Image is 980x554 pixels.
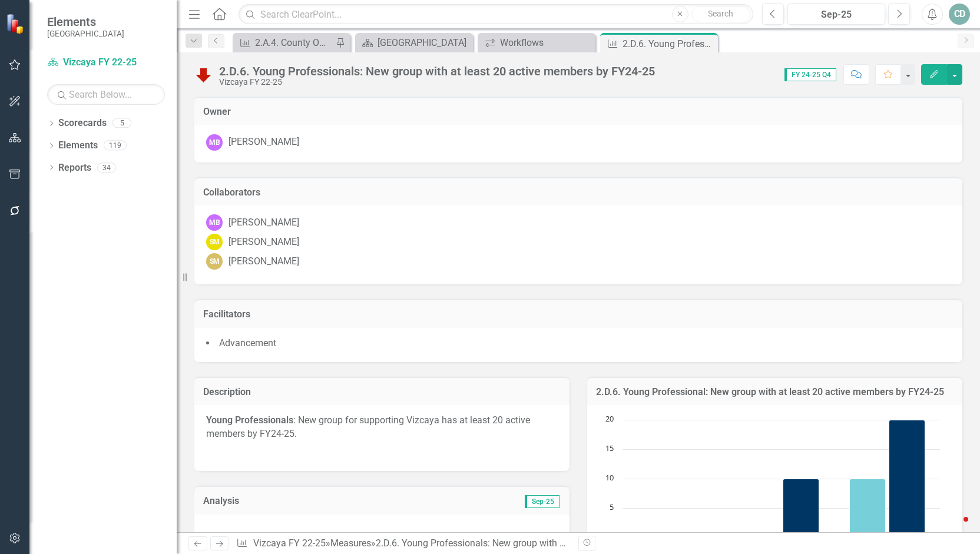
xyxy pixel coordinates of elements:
button: Sep-25 [787,4,885,25]
div: » » [236,537,570,550]
h3: Description [203,387,561,397]
div: 34 [97,162,116,172]
iframe: Intercom live chat [940,514,968,542]
text: 20 [605,413,614,424]
a: Workflows [481,35,592,50]
div: [GEOGRAPHIC_DATA] [378,35,470,50]
span: FY 24-25 Q4 [784,68,836,81]
div: Vizcaya FY 22-25 [219,78,655,87]
div: Workflows [500,35,592,50]
div: Sep-25 [792,8,881,22]
div: 5 [112,118,131,128]
button: CD [949,4,970,25]
p: : New group for supporting Vizcaya has at least 20 active members by FY24-25. [206,414,558,443]
span: Advancement [219,337,276,349]
span: Search [708,9,733,18]
a: Vizcaya FY 22-25 [253,538,326,549]
button: Search [691,6,750,22]
text: 0 [610,531,614,542]
h3: Facilitators [203,309,953,320]
a: Scorecards [58,117,107,130]
div: 2.D.6. Young Professionals: New group with at least 20 active members by FY24-25 [219,65,655,78]
text: 5 [610,502,614,512]
a: [GEOGRAPHIC_DATA] [358,35,470,50]
h3: Owner [203,107,953,117]
g: Target YTD, bar series 2 of 2 with 3 bars. [680,420,925,538]
img: ClearPoint Strategy [6,14,27,34]
small: [GEOGRAPHIC_DATA] [47,29,124,38]
input: Search Below... [47,84,165,105]
text: 10 [605,472,614,483]
h3: 2.D.6. Young Professional: New group with at least 20 active members by FY24-25 [596,387,953,397]
div: 2.D.6. Young Professionals: New group with at least 20 active members by FY24-25 [623,37,715,51]
div: [PERSON_NAME] [229,235,299,249]
div: SM [206,234,223,250]
div: [PERSON_NAME] [229,255,299,268]
a: Elements [58,139,98,152]
a: Reports [58,161,91,175]
div: [PERSON_NAME] [229,135,299,149]
div: 2.D.6. Young Professionals: New group with at least 20 active members by FY24-25 [376,538,721,549]
a: Measures [330,538,371,549]
strong: Young Professionals [206,414,293,426]
img: Below Plan [194,65,213,84]
input: Search ClearPoint... [239,4,753,25]
a: Vizcaya FY 22-25 [47,56,165,69]
span: Elements [47,15,124,29]
path: FY 23-24 Q4, 10. Target YTD. [783,479,819,538]
div: SM [206,253,223,270]
div: MB [206,134,223,151]
h3: Analysis [203,496,382,506]
a: 2.A.4. County Officials: Strengthen awareness among MDC elected officials by meeting in person wi... [236,35,333,50]
span: Sep-25 [525,495,559,508]
path: FY 24-25 Q4, 10. Actual YTD. [850,479,886,538]
path: FY 24-25 Q4, 20. Target YTD. [889,420,925,538]
text: 15 [605,443,614,453]
div: [PERSON_NAME] [229,216,299,230]
div: 2.A.4. County Officials: Strengthen awareness among MDC elected officials by meeting in person wi... [255,35,333,50]
g: Actual YTD, bar series 1 of 2 with 3 bars. [640,479,886,538]
div: 119 [104,141,127,151]
h3: Collaborators [203,187,953,198]
div: MB [206,214,223,231]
